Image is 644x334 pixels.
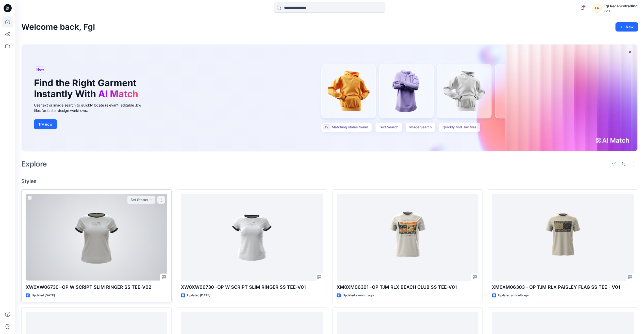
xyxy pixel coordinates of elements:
[36,66,44,72] span: New
[615,22,638,32] button: New
[343,293,374,298] p: Updated a month ago
[34,78,141,99] h1: Find the Right Garment Instantly With
[21,160,47,168] h2: Explore
[181,194,323,280] a: XW0XW06730 -OP W SCRIPT SLIM RINGER SS TEE-V01
[21,22,95,32] h2: Welcome back, Fgl
[604,3,638,9] div: Fgl Regencytrading
[26,284,167,291] p: XW0XW06730 -OP W SCRIPT SLIM RINGER SS TEE-V02
[21,178,638,184] h4: Styles
[604,9,638,13] div: PVH
[492,284,634,291] p: XM0XM06303 - OP TJM RLX PAISLEY FLAG SS TEE - V01
[34,102,148,113] div: Use text or image search to quickly locate relevant, editable .bw files for faster design workflows.
[337,284,478,291] p: XM0XM06301 -OP TJM RLX BEACH CLUB SS TEE-V01
[187,293,210,298] p: Updated [DATE]
[34,119,57,129] button: Try now
[181,284,323,291] p: XW0XW06730 -OP W SCRIPT SLIM RINGER SS TEE-V01
[492,194,634,280] a: XM0XM06303 - OP TJM RLX PAISLEY FLAG SS TEE - V01
[337,194,478,280] a: XM0XM06301 -OP TJM RLX BEACH CLUB SS TEE-V01
[32,293,55,298] p: Updated [DATE]
[98,88,138,99] span: AI Match
[498,293,529,298] p: Updated a month ago
[26,194,167,280] a: XW0XW06730 -OP W SCRIPT SLIM RINGER SS TEE-V02
[592,4,602,13] div: FR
